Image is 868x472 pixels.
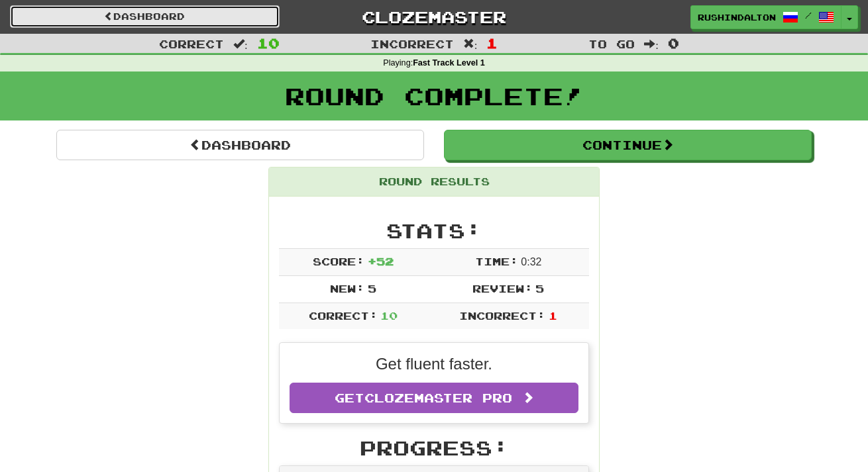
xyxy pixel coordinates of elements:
[380,309,398,322] span: 10
[279,220,589,242] h2: Stats:
[690,5,841,29] a: RushinDalton /
[233,38,248,50] span: :
[535,282,544,295] span: 5
[368,282,376,295] span: 5
[257,35,280,51] span: 10
[486,35,498,51] span: 1
[644,38,659,50] span: :
[370,37,454,50] span: Incorrect
[330,282,364,295] span: New:
[472,282,533,295] span: Review:
[549,309,557,322] span: 1
[444,130,812,160] button: Continue
[279,437,589,459] h2: Progress:
[413,58,485,68] strong: Fast Track Level 1
[299,5,569,28] a: Clozemaster
[698,11,776,23] span: RushinDalton
[10,5,280,28] a: Dashboard
[805,11,812,20] span: /
[475,255,518,267] span: Time:
[588,37,635,50] span: To go
[463,38,478,50] span: :
[368,255,394,267] span: + 52
[56,130,424,160] a: Dashboard
[309,309,378,322] span: Correct:
[313,255,364,267] span: Score:
[5,83,863,109] h1: Round Complete!
[668,35,679,51] span: 0
[159,37,224,50] span: Correct
[459,309,545,322] span: Incorrect:
[290,383,578,413] a: GetClozemaster Pro
[290,353,578,375] p: Get fluent faster.
[521,256,541,267] span: 0 : 32
[364,391,512,405] span: Clozemaster Pro
[269,167,599,197] div: Round Results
